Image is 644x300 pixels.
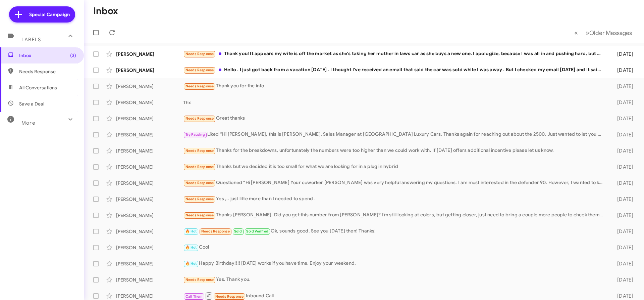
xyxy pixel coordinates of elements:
span: 🔥 Hot [185,261,197,266]
button: Previous [570,26,582,40]
div: [DATE] [606,67,639,74]
button: Next [582,26,636,40]
div: [PERSON_NAME] [116,244,183,251]
div: [PERSON_NAME] [116,212,183,219]
div: Questioned “Hi [PERSON_NAME] Your coworker [PERSON_NAME] was very helpful answering my questions.... [183,179,606,187]
div: [PERSON_NAME] [116,51,183,57]
div: [DATE] [606,131,639,138]
span: Special Campaign [29,11,70,18]
span: Try Pausing [185,132,205,137]
div: Thank you for the info. [183,82,606,90]
span: « [574,29,578,37]
div: [DATE] [606,228,639,235]
div: [DATE] [606,115,639,122]
span: Needs Response [185,213,214,217]
span: Older Messages [589,29,632,37]
a: Special Campaign [9,6,75,23]
span: 🔥 Hot [185,229,197,233]
div: Cool [183,244,606,251]
div: Ok, sounds good. See you [DATE] then! Thanks! [183,227,606,235]
div: [DATE] [606,260,639,267]
div: Inbound Call [183,292,606,300]
nav: Page navigation example [571,26,636,40]
span: Needs Response [185,116,214,121]
div: Happy Birthday!!!! [DATE] works if you have time. Enjoy your weekend. [183,260,606,267]
span: Needs Response [185,277,214,282]
span: Call Them [185,294,203,299]
span: Needs Response [185,68,214,72]
span: Sold Verified [246,229,268,233]
div: [PERSON_NAME] [116,180,183,186]
div: [PERSON_NAME] [116,276,183,283]
div: [PERSON_NAME] [116,99,183,106]
div: [PERSON_NAME] [116,115,183,122]
span: (3) [70,52,76,59]
div: [PERSON_NAME] [116,83,183,90]
span: Needs Response [185,52,214,56]
div: [PERSON_NAME] [116,131,183,138]
span: All Conversations [19,84,57,91]
div: [DATE] [606,51,639,57]
h1: Inbox [93,6,118,16]
span: Needs Response [185,148,214,153]
div: Great thanks [183,115,606,122]
div: [DATE] [606,196,639,203]
div: [DATE] [606,212,639,219]
span: Needs Response [185,165,214,169]
div: [PERSON_NAME] [116,260,183,267]
div: Thank you! It appears my wife is off the market as she's taking her mother in laws car as she buy... [183,50,606,58]
div: [PERSON_NAME] [116,196,183,203]
div: [PERSON_NAME] [116,228,183,235]
div: [DATE] [606,180,639,186]
span: Needs Response [201,229,230,233]
div: [DATE] [606,83,639,90]
div: Yes ,.. just litte more than I needed to spend . [183,195,606,203]
div: Thanks for the breakdowns, unfortunately the numbers were too higher than we could work with. If ... [183,147,606,155]
span: Needs Response [19,68,76,75]
div: [DATE] [606,147,639,154]
span: Save a Deal [19,100,44,107]
span: 🔥 Hot [185,245,197,250]
div: [DATE] [606,99,639,106]
div: [PERSON_NAME] [116,147,183,154]
div: [DATE] [606,276,639,283]
span: Needs Response [185,197,214,201]
div: Liked “Hi [PERSON_NAME], this is [PERSON_NAME], Sales Manager at [GEOGRAPHIC_DATA] Luxury Cars. T... [183,131,606,138]
span: More [21,120,35,126]
span: Needs Response [185,181,214,185]
div: Yes. Thank you. [183,276,606,284]
div: [DATE] [606,293,639,299]
span: Needs Response [215,294,244,299]
span: Sold [234,229,242,233]
div: [DATE] [606,244,639,251]
div: Thanks [PERSON_NAME]. Did you get this number from [PERSON_NAME]? I’m still looking at colors, bu... [183,211,606,219]
div: Thx [183,99,606,106]
div: [PERSON_NAME] [116,293,183,299]
span: Labels [21,37,41,43]
span: Inbox [19,52,76,59]
span: » [586,29,589,37]
div: [PERSON_NAME] [116,67,183,74]
div: [PERSON_NAME] [116,164,183,170]
div: Thanks but we decided it is too small for what we are looking for in a plug in hybrid [183,163,606,171]
div: Hello . I just got back from a vacation [DATE] . I thought I've received an email that said the c... [183,66,606,74]
span: Needs Response [185,84,214,88]
div: [DATE] [606,164,639,170]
